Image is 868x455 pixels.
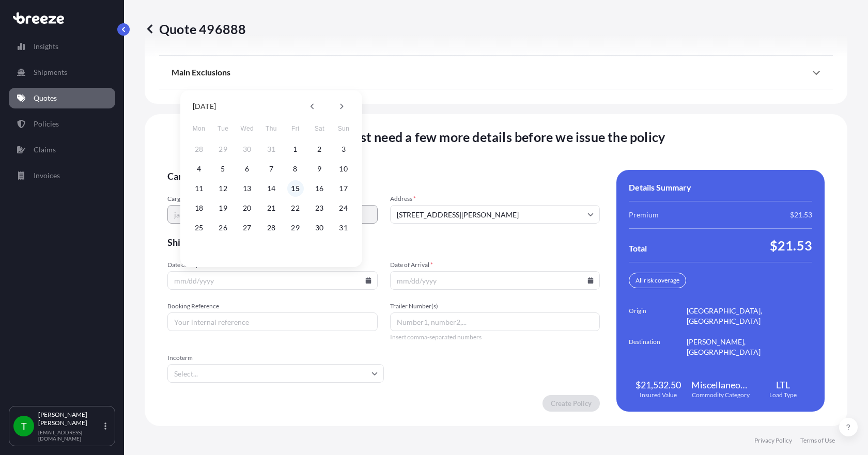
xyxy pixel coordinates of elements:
[215,219,231,236] button: 26
[34,170,60,181] p: Invoices
[167,261,378,269] span: Date of Departure
[335,141,352,158] button: 3
[34,145,56,155] p: Claims
[310,118,329,139] span: Saturday
[172,67,230,77] span: Main Exclusions
[145,21,246,37] p: Quote 496888
[167,312,378,331] input: Your internal reference
[9,165,115,186] a: Invoices
[390,312,600,331] input: Number1, number2,...
[629,182,691,193] span: Details Summary
[34,41,58,52] p: Insights
[770,237,812,254] span: $21.53
[167,170,600,182] span: Cargo Owner Details
[215,180,231,197] button: 12
[239,200,255,216] button: 20
[239,219,255,236] button: 27
[335,200,352,216] button: 24
[390,261,600,269] span: Date of Arrival
[629,306,687,326] span: Origin
[263,141,280,158] button: 31
[215,161,231,177] button: 5
[167,302,378,310] span: Booking Reference
[214,118,233,139] span: Tuesday
[640,391,677,399] span: Insured Value
[239,180,255,197] button: 13
[34,93,57,103] p: Quotes
[287,180,304,197] button: 15
[691,379,750,391] span: Miscellaneous Manufactured Articles
[34,119,59,129] p: Policies
[551,398,592,409] p: Create Policy
[9,36,115,57] a: Insights
[9,139,115,160] a: Claims
[263,180,280,197] button: 14
[38,411,102,427] p: [PERSON_NAME] [PERSON_NAME]
[9,88,115,108] a: Quotes
[800,436,835,445] a: Terms of Use
[390,205,600,224] input: Cargo owner address
[629,210,659,220] span: Premium
[334,118,353,139] span: Sunday
[287,161,304,177] button: 8
[311,141,328,158] button: 2
[629,273,686,288] div: All risk coverage
[327,129,665,145] span: We just need a few more details before we issue the policy
[390,333,600,341] span: Insert comma-separated numbers
[287,219,304,236] button: 29
[776,379,790,391] span: LTL
[193,100,216,113] div: [DATE]
[287,200,304,216] button: 22
[167,364,384,383] input: Select...
[9,114,115,134] a: Policies
[390,302,600,310] span: Trailer Number(s)
[172,60,820,85] div: Main Exclusions
[311,219,328,236] button: 30
[167,271,378,290] input: mm/dd/yyyy
[191,219,207,236] button: 25
[311,180,328,197] button: 16
[263,200,280,216] button: 21
[167,354,384,362] span: Incoterm
[238,118,256,139] span: Wednesday
[239,141,255,158] button: 30
[629,243,647,254] span: Total
[34,67,67,77] p: Shipments
[215,200,231,216] button: 19
[754,436,792,445] a: Privacy Policy
[769,391,797,399] span: Load Type
[636,379,681,391] span: $21,532.50
[390,195,600,203] span: Address
[286,118,305,139] span: Friday
[239,161,255,177] button: 6
[262,118,281,139] span: Thursday
[263,161,280,177] button: 7
[191,200,207,216] button: 18
[687,306,812,326] span: [GEOGRAPHIC_DATA], [GEOGRAPHIC_DATA]
[311,161,328,177] button: 9
[167,195,378,203] span: Cargo Owner Name
[542,395,600,412] button: Create Policy
[38,429,102,442] p: [EMAIL_ADDRESS][DOMAIN_NAME]
[687,337,812,357] span: [PERSON_NAME], [GEOGRAPHIC_DATA]
[629,337,687,357] span: Destination
[335,161,352,177] button: 10
[790,210,812,220] span: $21.53
[287,141,304,158] button: 1
[191,180,207,197] button: 11
[191,161,207,177] button: 4
[21,421,27,431] span: T
[191,141,207,158] button: 28
[263,219,280,236] button: 28
[9,62,115,83] a: Shipments
[335,219,352,236] button: 31
[311,200,328,216] button: 23
[692,391,750,399] span: Commodity Category
[215,141,231,158] button: 29
[190,118,208,139] span: Monday
[167,236,600,248] span: Shipment details
[335,180,352,197] button: 17
[390,271,600,290] input: mm/dd/yyyy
